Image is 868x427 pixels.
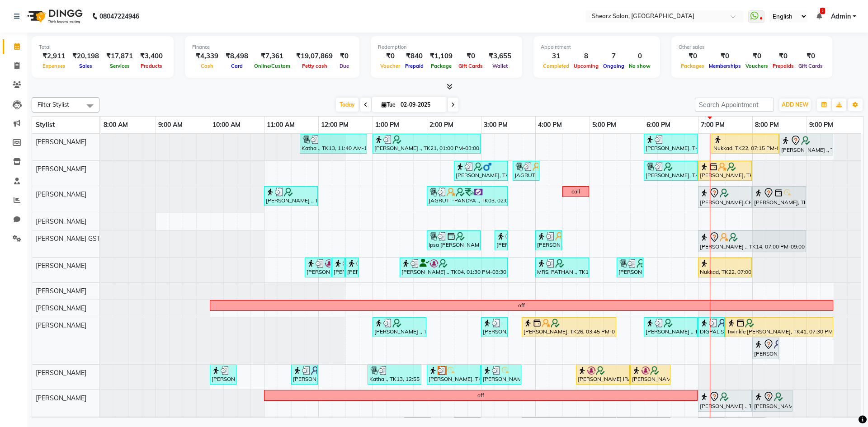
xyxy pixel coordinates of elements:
[403,63,426,69] span: Prepaid
[514,162,538,179] div: JAGRUTI -PANDYA ., TK25, 03:35 PM-04:05 PM, Elite pedicure
[455,162,507,179] div: [PERSON_NAME], TK37, 02:30 PM-03:30 PM, Signature pedicure
[77,63,94,69] span: Sales
[99,4,139,29] b: 08047224946
[36,287,86,295] span: [PERSON_NAME]
[192,51,222,61] div: ₹4,339
[753,391,792,410] div: [PERSON_NAME] ., TK18, 08:00 PM-08:45 PM, [PERSON_NAME] Faded with Master
[319,118,351,131] a: 12:00 PM
[210,118,243,131] a: 10:00 AM
[192,43,352,51] div: Finance
[36,304,86,312] span: [PERSON_NAME]
[541,51,571,61] div: 31
[571,188,580,196] div: call
[753,118,781,131] a: 8:00 PM
[333,259,344,276] div: [PERSON_NAME] ., TK40, 12:15 PM-12:30 PM, Eyebrow threading
[645,162,697,179] div: [PERSON_NAME], TK30, 06:00 PM-07:00 PM, Signature manicure
[753,188,805,206] div: [PERSON_NAME], TK15, 08:00 PM-09:00 PM, Women Haircut with Mr.Dinesh
[378,63,402,69] span: Voucher
[301,135,366,152] div: Katha ., TK13, 11:40 AM-12:55 PM, K - Fusio Dose - Women,Women blowdry upto waist
[743,51,770,61] div: ₹0
[481,118,510,131] a: 3:00 PM
[373,319,425,336] div: [PERSON_NAME] ., TK08, 01:00 PM-02:00 PM, Haircut By Master Stylist- [DEMOGRAPHIC_DATA]
[292,366,317,383] div: [PERSON_NAME], TK33, 11:30 AM-12:00 PM, Sr. [PERSON_NAME] crafting
[211,366,236,383] div: [PERSON_NAME], TK07, 10:00 AM-10:30 AM, Loreal Hair Wash - Upto waist
[373,118,401,131] a: 1:00 PM
[541,63,571,69] span: Completed
[699,319,724,336] div: DIGPAL SIR, TK38, 07:00 PM-07:30 PM, Shave / trim
[601,63,627,69] span: Ongoing
[753,339,778,358] div: [PERSON_NAME] mam, TK39, 08:00 PM-08:30 PM, Loreal Hair wash - Below Shoulder
[536,259,588,276] div: MRS. PATHAN ., TK17, 04:00 PM-05:00 PM, Full face International wax,Eyebrow stripless
[782,101,808,108] span: ADD NEW
[265,188,317,205] div: [PERSON_NAME] ., TK09, 11:00 AM-12:00 PM, Men Haircut with Mr.Dinesh
[726,319,832,336] div: Twinkle [PERSON_NAME], TK41, 07:30 PM-09:30 PM, Global color - Below Shoulder - Inoa
[156,118,185,131] a: 9:00 AM
[306,259,330,276] div: [PERSON_NAME] ., TK40, 11:45 AM-12:15 PM, Full hand international wax
[402,51,426,61] div: ₹840
[428,188,507,205] div: JAGRUTI -PANDYA ., TK03, 02:00 PM-03:30 PM, Touch-up 4 inch - Majirel
[456,51,485,61] div: ₹0
[198,63,216,69] span: Cash
[101,118,130,131] a: 8:00 AM
[820,8,825,14] span: 2
[707,51,743,61] div: ₹0
[39,51,69,61] div: ₹2,911
[695,98,774,112] input: Search Appointment
[699,162,751,179] div: [PERSON_NAME], TK26, 07:00 PM-08:00 PM, Reflexology heel (₹750),Nail cut and filing (₹100)
[699,259,751,276] div: Nukkad, TK22, 07:00 PM-08:00 PM, Cirepil Roll On Wax
[137,51,166,61] div: ₹3,400
[69,51,103,61] div: ₹20,198
[379,101,398,108] span: Tue
[645,319,697,336] div: [PERSON_NAME] ., TK29, 06:00 PM-07:00 PM, Haircut By Master Stylist- [DEMOGRAPHIC_DATA]
[590,118,618,131] a: 5:00 PM
[743,63,770,69] span: Vouchers
[699,232,805,251] div: [PERSON_NAME] ., TK14, 07:00 PM-09:00 PM, Cirepil Roll On Wax,Temporary Extension removal 10 tips...
[490,63,510,69] span: Wallet
[477,391,484,399] div: off
[36,165,86,173] span: [PERSON_NAME]
[571,51,601,61] div: 8
[495,232,507,249] div: [PERSON_NAME] ., TK19, 03:15 PM-03:30 PM, Eyebrow threading with senior
[796,63,825,69] span: Gift Cards
[779,99,811,111] button: ADD NEW
[518,301,525,310] div: off
[627,51,653,61] div: 0
[523,319,615,336] div: [PERSON_NAME], TK26, 03:45 PM-05:30 PM, Touch up - upto 2 Inch - Inoa
[712,135,778,152] div: Nukkad, TK22, 07:15 PM-08:30 PM, k- Spcifique Scalp - Anti Hair loss Ritual - Men
[485,51,515,61] div: ₹3,655
[368,366,420,383] div: Katha ., TK13, 12:55 PM-01:55 PM, Haircut By Sr.Stylist - [DEMOGRAPHIC_DATA]
[707,63,743,69] span: Memberships
[577,366,629,383] div: [PERSON_NAME] IRAKI ., TK31, 04:45 PM-05:45 PM, Haircut By Sr.Stylist - [DEMOGRAPHIC_DATA]
[36,235,131,243] span: [PERSON_NAME] GSTIN - 21123
[770,51,796,61] div: ₹0
[536,232,561,249] div: [PERSON_NAME], TK27, 04:00 PM-04:30 PM, Eyebrow threading with senior,Upperlip threading
[346,259,358,276] div: [PERSON_NAME] ., TK40, 12:30 PM-12:45 PM, Upperlip stripless
[541,43,653,51] div: Appointment
[36,369,86,377] span: [PERSON_NAME]
[378,43,515,51] div: Redemption
[426,51,456,61] div: ₹1,109
[222,51,252,61] div: ₹8,498
[39,43,166,51] div: Total
[373,135,480,152] div: [PERSON_NAME] ., TK21, 01:00 PM-03:00 PM, Haircut By Master Stylist- [DEMOGRAPHIC_DATA],Global co...
[36,262,86,270] span: [PERSON_NAME]
[138,63,165,69] span: Products
[252,51,292,61] div: ₹7,361
[644,118,673,131] a: 6:00 PM
[699,188,751,206] div: [PERSON_NAME].CHAWLA ., TK11, 07:00 PM-08:00 PM, Men Haircut with Mr.Dinesh
[831,12,851,21] span: Admin
[36,121,55,129] span: Stylist
[679,51,707,61] div: ₹0
[401,259,507,276] div: [PERSON_NAME] ., TK04, 01:30 PM-03:30 PM, Cold creme marine sensitive skin facial
[300,63,330,69] span: Petty cash
[698,118,727,131] a: 7:00 PM
[645,135,697,152] div: [PERSON_NAME], TK28, 06:00 PM-07:00 PM, Haircut By Master Stylist - [DEMOGRAPHIC_DATA]
[807,118,835,131] a: 9:00 PM
[36,138,86,146] span: [PERSON_NAME]
[40,63,68,69] span: Expenses
[427,118,456,131] a: 2:00 PM
[36,190,86,198] span: [PERSON_NAME]
[780,135,832,154] div: [PERSON_NAME] ., TK10, 08:30 PM-09:30 PM, Loreal Hairwash & Blow dry - Below Shoulder
[679,63,707,69] span: Packages
[679,43,825,51] div: Other sales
